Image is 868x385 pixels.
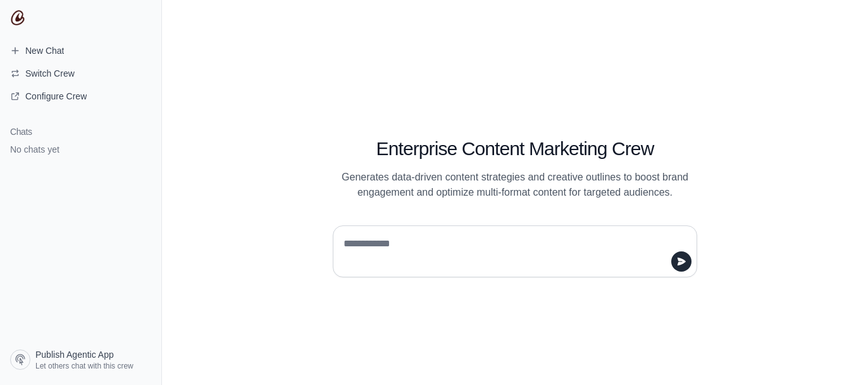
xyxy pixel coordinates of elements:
[5,344,156,375] a: Publish Agentic App Let others chat with this crew
[5,63,156,84] button: Switch Crew
[25,67,75,80] span: Switch Crew
[25,90,87,103] span: Configure Crew
[10,10,25,25] img: CrewAI Logo
[35,348,114,361] span: Publish Agentic App
[333,137,697,160] h1: Enterprise Content Marketing Crew
[333,170,697,200] p: Generates data-driven content strategies and creative outlines to boost brand engagement and opti...
[25,44,64,57] span: New Chat
[5,41,156,61] a: New Chat
[5,86,156,106] a: Configure Crew
[35,361,133,371] span: Let others chat with this crew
